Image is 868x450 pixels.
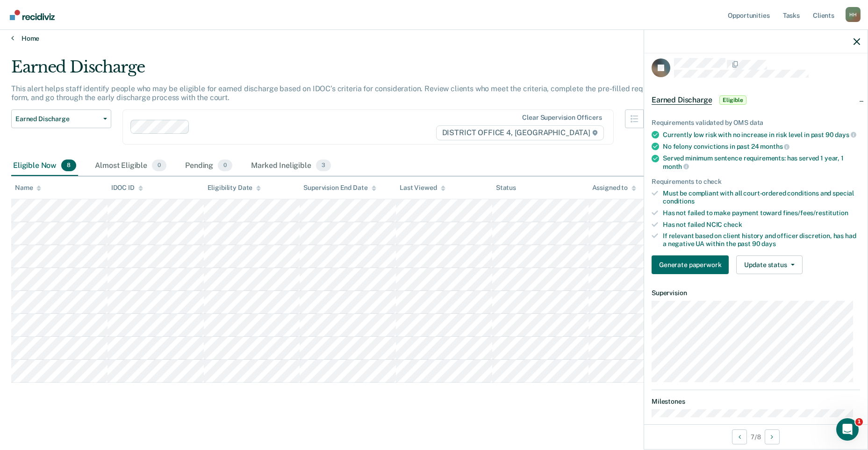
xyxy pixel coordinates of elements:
span: 0 [152,160,166,172]
div: Earned DischargeEligible [644,85,868,115]
div: H H [846,7,861,22]
button: Update status [736,255,802,274]
span: month [663,163,689,170]
div: Last Viewed [400,184,445,192]
div: 7 / 8 [644,424,868,449]
div: Eligible Now [11,156,78,176]
div: Status [496,184,516,192]
div: Pending [183,156,234,176]
div: Has not failed NCIC [663,221,860,229]
span: Earned Discharge [652,95,712,105]
div: Must be compliant with all court-ordered conditions and special [663,189,860,205]
div: Assigned to [592,184,636,192]
div: Eligibility Date [208,184,261,192]
button: Next Opportunity [765,429,780,444]
div: Requirements to check [652,178,860,186]
span: fines/fees/restitution [783,209,848,217]
div: Requirements validated by OMS data [652,119,860,127]
span: Eligible [719,95,746,105]
span: Earned Discharge [15,115,100,123]
span: 1 [855,418,863,426]
span: conditions [663,197,695,205]
div: Has not failed to make payment toward [663,209,860,217]
div: Earned Discharge [11,58,662,84]
button: Previous Opportunity [732,429,747,444]
div: No felony convictions in past 24 [663,142,860,151]
div: IDOC ID [111,184,143,192]
a: Home [11,34,857,43]
div: Served minimum sentence requirements: has served 1 year, 1 [663,154,860,170]
dt: Milestones [652,398,860,406]
span: days [761,240,775,247]
span: days [835,131,856,138]
span: DISTRICT OFFICE 4, [GEOGRAPHIC_DATA] [436,125,604,140]
span: 3 [316,160,331,172]
div: Marked Ineligible [249,156,333,176]
a: Navigate to form link [652,255,732,274]
div: Almost Eligible [93,156,168,176]
div: Clear supervision officers [522,114,602,122]
button: Generate paperwork [652,255,729,274]
span: 0 [218,160,232,172]
div: Currently low risk with no increase in risk level in past 90 [663,131,860,139]
dt: Supervision [652,289,860,297]
span: months [760,143,789,150]
div: Supervision End Date [303,184,376,192]
span: 8 [61,160,76,172]
span: check [724,221,742,228]
iframe: Intercom live chat [836,418,859,441]
button: Profile dropdown button [846,7,861,22]
div: Name [15,184,41,192]
img: Recidiviz [10,10,55,20]
p: This alert helps staff identify people who may be eligible for earned discharge based on IDOC’s c... [11,84,658,102]
div: If relevant based on client history and officer discretion, has had a negative UA within the past 90 [663,232,860,248]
